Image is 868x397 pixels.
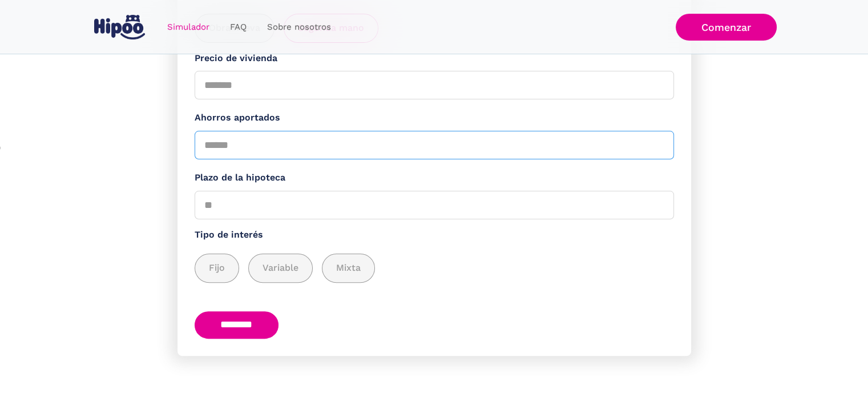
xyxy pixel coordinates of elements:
div: add_description_here [195,254,674,283]
label: Plazo de la hipoteca [195,171,674,185]
a: Comenzar [676,14,777,41]
label: Ahorros aportados [195,111,674,125]
label: Precio de vivienda [195,51,674,66]
span: Variable [263,261,298,275]
a: home [92,10,148,44]
span: Fijo [209,261,225,275]
label: Tipo de interés [195,228,674,242]
span: Mixta [336,261,361,275]
a: Simulador [157,16,220,38]
a: Sobre nosotros [257,16,341,38]
a: FAQ [220,16,257,38]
